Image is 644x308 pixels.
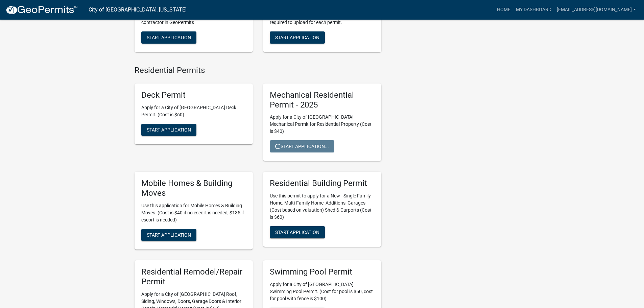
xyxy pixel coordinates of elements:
span: Start Application... [275,144,329,149]
a: City of [GEOGRAPHIC_DATA], [US_STATE] [89,4,187,16]
h5: Deck Permit [141,90,246,100]
a: My Dashboard [513,3,554,16]
button: Start Application [141,229,196,241]
span: Start Application [147,35,191,40]
p: Use this permit to apply for a New - Single Family Home, Multi-Family Home, Additions, Garages (C... [270,192,375,221]
button: Start Application... [270,140,334,152]
h5: Residential Remodel/Repair Permit [141,267,246,287]
p: Use this application for Mobile Homes & Building Moves. (Cost is $40 if no escort is needed, $135... [141,202,246,223]
button: Start Application [270,226,325,238]
p: Apply for a City of [GEOGRAPHIC_DATA] Deck Permit. (Cost is $60) [141,104,246,118]
button: Start Application [141,124,196,136]
button: Start Application [270,31,325,44]
button: Start Application [141,31,196,44]
span: Start Application [147,127,191,132]
h5: Residential Building Permit [270,179,375,188]
h5: Mechanical Residential Permit - 2025 [270,90,375,110]
h4: Residential Permits [135,66,381,75]
h5: Swimming Pool Permit [270,267,375,277]
span: Start Application [147,232,191,238]
p: Apply for a City of [GEOGRAPHIC_DATA] Mechanical Permit for Residential Property (Cost is $40) [270,114,375,135]
span: Start Application [275,230,319,235]
p: Apply for a City of [GEOGRAPHIC_DATA] Swimming Pool Permit. (Cost for pool is $50, cost for pool ... [270,281,375,302]
span: Start Application [275,35,319,40]
h5: Mobile Homes & Building Moves [141,179,246,198]
a: [EMAIL_ADDRESS][DOMAIN_NAME] [554,3,639,16]
a: Home [494,3,513,16]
